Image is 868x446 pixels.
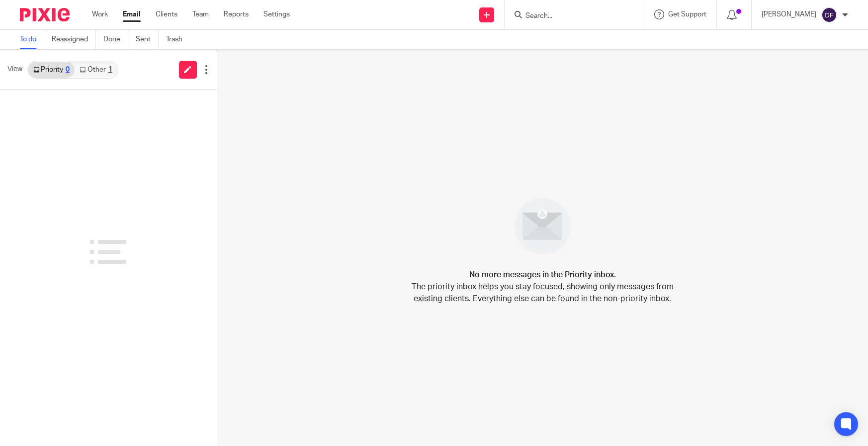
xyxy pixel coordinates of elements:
[28,62,75,78] a: Priority0
[263,9,290,19] a: Settings
[103,30,128,49] a: Done
[469,269,616,281] h4: No more messages in the Priority inbox.
[668,11,706,18] span: Get Support
[20,8,70,21] img: Pixie
[136,30,159,49] a: Sent
[762,9,816,19] p: [PERSON_NAME]
[66,66,70,73] div: 0
[92,9,108,19] a: Work
[156,9,177,19] a: Clients
[75,62,117,78] a: Other1
[123,9,141,19] a: Email
[192,9,209,19] a: Team
[821,7,837,23] img: svg%3E
[7,64,22,75] span: View
[52,30,96,49] a: Reassigned
[166,30,190,49] a: Trash
[224,9,249,19] a: Reports
[411,281,674,305] p: The priority inbox helps you stay focused, showing only messages from existing clients. Everythin...
[508,192,577,261] img: image
[524,12,614,21] input: Search
[20,30,44,49] a: To do
[108,66,112,73] div: 1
